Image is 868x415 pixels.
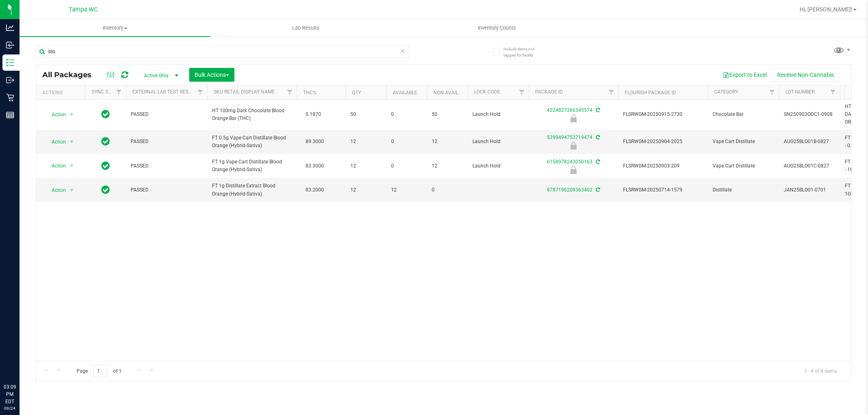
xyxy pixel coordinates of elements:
span: Clear [400,46,406,56]
span: FLSRWGM-20250904-2025 [623,138,703,146]
span: PASSED [131,162,202,170]
iframe: Resource center [8,350,33,374]
button: Export to Excel [717,68,772,82]
span: In Sync [101,160,110,172]
a: Filter [112,85,126,99]
span: JAN25BLO01-0701 [784,186,835,194]
span: 0.1870 [302,109,325,120]
span: 12 [350,186,381,194]
span: Page of 1 [70,365,128,377]
a: Inventory [20,20,210,37]
a: Non-Available [433,90,470,96]
span: Hi, [PERSON_NAME]! [800,6,853,13]
span: Chocolate Bar [713,111,774,118]
a: External Lab Test Result [132,89,196,95]
span: AUG25BLO01C-0827 [784,162,835,170]
span: HT 100mg Dark Chocolate Blood Orange Bar (THC) [212,107,292,122]
div: Launch Hold [527,141,619,150]
span: 83.3000 [302,160,328,172]
span: Action [44,185,66,196]
a: Lab Results [210,20,401,37]
a: 5399494753719474 [547,135,593,140]
a: Filter [194,85,207,99]
span: AUG25BLO01B-0827 [784,138,835,146]
span: 12 [350,162,381,170]
span: All Packages [42,70,100,79]
a: Flourish Package ID [625,90,676,96]
inline-svg: Analytics [6,24,14,32]
div: Actions [42,90,82,96]
span: 0 [432,186,463,194]
span: In Sync [101,184,110,196]
a: 4224827366345574 [547,107,593,113]
a: Filter [765,85,779,99]
input: 1 [93,365,108,377]
span: Tampa WC [69,6,98,13]
span: FLSRWGM-20250915-2730 [623,111,703,118]
span: 83.2000 [302,184,328,196]
span: 0 [391,111,422,118]
span: In Sync [101,109,110,120]
span: 12 [391,186,422,194]
span: Include items not tagged for facility [503,46,544,58]
a: Filter [515,85,529,99]
button: Receive Non-Cannabis [772,68,839,82]
span: 0 [391,138,422,146]
span: SN250903ODC1-0908 [784,111,835,118]
p: 09/24 [4,405,16,411]
span: select [67,160,77,172]
span: 12 [432,138,463,146]
span: Inventory Counts [467,24,527,32]
span: Action [44,136,66,148]
span: Inventory [20,24,210,32]
span: select [67,136,77,148]
span: 0 [391,162,422,170]
span: FLSRWGM-20250714-1579 [623,186,703,194]
span: select [67,185,77,196]
span: 12 [350,138,381,146]
span: 50 [432,111,463,118]
span: Sync from Compliance System [595,159,600,165]
div: Launch Hold [527,114,619,122]
a: Lock Code [474,89,500,95]
span: Sync from Compliance System [595,187,600,193]
span: Launch Hold [472,111,524,118]
a: 6158978243050163 [547,159,593,165]
button: Bulk Actions [189,68,234,82]
a: Qty [352,90,361,96]
span: Sync from Compliance System [595,107,600,113]
span: FT 1g Vape Cart Distillate Blood Orange (Hybrid-Sativa) [212,158,292,174]
span: Launch Hold [472,162,524,170]
a: 8787196209363402 [547,187,593,193]
a: Package ID [535,89,563,95]
span: FT 1g Distillate Extract Blood Orange (Hybrid-Sativa) [212,182,292,198]
p: 03:09 PM EDT [4,383,16,405]
span: Sync from Compliance System [595,135,600,140]
span: Launch Hold [472,138,524,146]
span: Action [44,160,66,172]
span: 12 [432,162,463,170]
a: Lot Number [785,89,815,95]
input: Search Package ID, Item Name, SKU, Lot or Part Number... [36,46,409,58]
a: Sku Retail Display Name [214,89,275,95]
span: Lab Results [281,24,330,32]
span: Vape Cart Distillate [713,162,774,170]
a: Sync Status [92,89,123,95]
span: FT 0.5g Vape Cart Distillate Blood Orange (Hybrid-Sativa) [212,134,292,150]
inline-svg: Retail [6,93,14,102]
a: Filter [826,85,840,99]
div: Launch Hold [527,166,619,174]
inline-svg: Inventory [6,59,14,67]
span: FLSRWGM-20250903-209 [623,162,703,170]
iframe: Resource center unread badge [24,349,34,359]
span: 50 [350,111,381,118]
span: PASSED [131,138,202,146]
span: PASSED [131,111,202,118]
a: Available [393,90,417,96]
a: Category [714,89,738,95]
a: Filter [605,85,618,99]
a: Filter [283,85,297,99]
inline-svg: Reports [6,111,14,119]
span: 89.3000 [302,136,328,148]
span: In Sync [101,136,110,147]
